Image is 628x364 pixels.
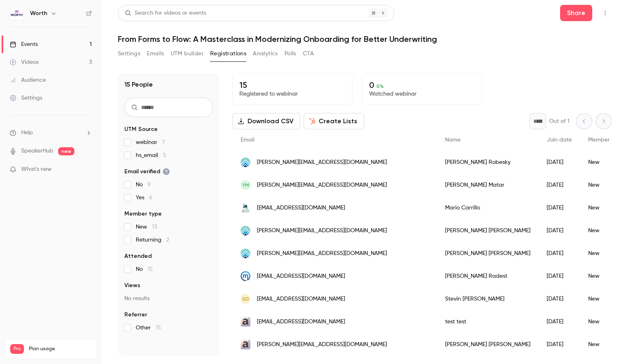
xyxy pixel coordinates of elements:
p: 0 [369,80,475,90]
section: facet-groups [124,125,213,332]
span: Help [21,129,33,137]
span: Pro [10,344,24,354]
img: ascenditt.com [241,317,250,327]
span: No [136,265,153,273]
span: [PERSON_NAME][EMAIL_ADDRESS][DOMAIN_NAME] [257,227,387,235]
a: SpeakerHub [21,147,53,155]
button: Registrations [210,47,246,60]
div: [PERSON_NAME] [PERSON_NAME] [437,219,539,242]
button: Download CSV [233,113,300,129]
div: [DATE] [539,265,580,288]
span: [EMAIL_ADDRESS][DOMAIN_NAME] [257,204,345,212]
button: UTM builder [171,47,204,60]
p: Registered to webinar [239,90,346,98]
span: Member type [124,210,162,218]
span: [PERSON_NAME][EMAIL_ADDRESS][DOMAIN_NAME] [257,181,387,190]
p: No results [124,294,213,303]
span: [PERSON_NAME][EMAIL_ADDRESS][DOMAIN_NAME] [257,249,387,258]
div: [PERSON_NAME] [PERSON_NAME] [437,333,539,356]
span: [EMAIL_ADDRESS][DOMAIN_NAME] [257,318,345,326]
div: Settings [10,94,42,102]
span: Referrer [124,311,147,319]
img: ascentpaymentsolutions.com [241,248,250,258]
img: ascentpaymentsolutions.com [241,157,250,167]
span: 15 [148,266,153,272]
p: Out of 1 [549,117,569,125]
span: Join date [547,137,572,143]
span: Email [241,137,254,143]
div: [DATE] [539,333,580,356]
span: YM [242,181,249,189]
p: Watched webinar [369,90,475,98]
span: 6 [149,195,152,201]
div: [DATE] [539,174,580,196]
span: 9 [148,182,151,187]
span: Returning [136,236,169,244]
span: UTM Source [124,125,158,133]
span: Views [124,281,140,290]
span: SD [242,295,249,303]
div: Mario Carrillo [437,196,539,219]
div: [DATE] [539,151,580,174]
div: [DATE] [539,310,580,333]
img: beyondbancard.com [241,203,250,213]
div: Audience [10,76,46,84]
span: [EMAIL_ADDRESS][DOMAIN_NAME] [257,272,345,281]
span: Member type [588,137,623,143]
h1: From Forms to Flow: A Masterclass in Modernizing Onboarding for Better Underwriting [118,34,612,44]
div: [PERSON_NAME] [PERSON_NAME] [437,242,539,265]
span: What's new [21,165,52,174]
div: [PERSON_NAME] Matar [437,174,539,196]
button: Emails [147,47,164,60]
span: [EMAIL_ADDRESS][DOMAIN_NAME] [257,295,345,303]
span: Attended [124,252,152,260]
div: [DATE] [539,288,580,310]
span: [PERSON_NAME][EMAIL_ADDRESS][DOMAIN_NAME] [257,340,387,349]
div: [PERSON_NAME] Robesky [437,151,539,174]
div: [DATE] [539,242,580,265]
span: No [136,181,151,189]
div: [PERSON_NAME] Radest [437,265,539,288]
div: test test [437,310,539,333]
p: 15 [239,80,346,90]
li: help-dropdown-opener [10,129,92,137]
div: Events [10,40,38,48]
span: Yes [136,194,152,202]
span: new [58,147,74,155]
span: webinar [136,138,165,146]
span: [PERSON_NAME][EMAIL_ADDRESS][DOMAIN_NAME] [257,158,387,167]
img: ascenditt.com [241,340,250,349]
img: monerepay.com [241,271,250,281]
div: [DATE] [539,219,580,242]
div: Videos [10,58,39,66]
h6: Worth [30,9,47,17]
span: 0 % [376,83,384,89]
span: hs_email [136,151,166,159]
button: Polls [285,47,296,60]
span: 2 [166,237,169,243]
span: New [136,223,157,231]
button: Analytics [253,47,278,60]
span: Name [445,137,461,143]
span: Plan usage [29,346,91,352]
span: Other [136,324,161,332]
div: Stevin [PERSON_NAME] [437,288,539,310]
div: [DATE] [539,196,580,219]
span: 15 [156,325,161,331]
button: Create Lists [304,113,364,129]
span: 7 [162,139,165,145]
button: CTA [303,47,314,60]
button: Settings [118,47,140,60]
button: Share [560,5,592,21]
img: Worth [10,7,23,20]
img: ascentpaymentsolutions.com [241,226,250,235]
span: 5 [163,153,166,158]
h1: 15 People [124,80,153,89]
span: 13 [152,224,157,230]
div: Search for videos or events [125,9,206,17]
span: Email verified [124,168,170,176]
